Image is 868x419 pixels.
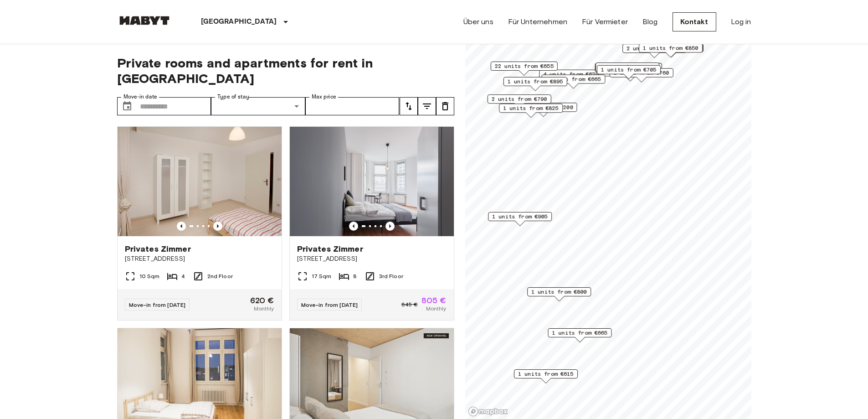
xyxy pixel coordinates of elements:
[548,328,611,342] div: Map marker
[213,222,222,231] button: Previous image
[385,222,395,231] button: Previous image
[297,254,447,264] span: [STREET_ADDRESS]
[468,406,508,417] a: Mapbox logo
[491,95,547,103] span: 2 units from €790
[436,97,454,115] button: tune
[541,75,605,89] div: Map marker
[418,97,436,115] button: tune
[514,103,573,111] span: 1 units from €1200
[514,369,578,383] div: Map marker
[201,16,277,27] p: [GEOGRAPHIC_DATA]
[642,16,658,27] a: Blog
[117,55,454,86] span: Private rooms and apartments for rent in [GEOGRAPHIC_DATA]
[731,16,751,27] a: Log in
[250,296,274,305] span: 620 €
[129,301,186,308] span: Move-in from [DATE]
[488,212,552,226] div: Map marker
[613,69,669,77] span: 2 units from €760
[638,43,702,57] div: Map marker
[118,127,282,236] img: Marketing picture of unit DE-01-146-03M
[639,43,703,57] div: Map marker
[290,127,454,236] img: Marketing picture of unit DE-01-047-05H
[117,16,172,25] img: Habyt
[552,329,607,337] span: 1 units from €665
[349,222,358,231] button: Previous image
[254,305,274,313] span: Monthly
[518,370,574,378] span: 1 units from €615
[545,75,601,83] span: 4 units from €665
[400,97,418,115] button: tune
[426,305,446,313] span: Monthly
[601,66,656,74] span: 1 units from €705
[177,222,186,231] button: Previous image
[507,78,563,86] span: 1 units from €895
[543,70,599,78] span: 4 units from €620
[217,93,249,101] label: Type of stay
[353,272,357,280] span: 8
[297,243,363,254] span: Privates Zimmer
[181,272,185,280] span: 4
[596,62,659,77] div: Map marker
[596,65,660,79] div: Map marker
[492,212,548,221] span: 1 units from €905
[531,288,587,296] span: 1 units from €800
[463,16,493,27] a: Über uns
[503,104,559,112] span: 1 units from €825
[401,300,418,309] span: 845 €
[301,301,358,308] span: Move-in from [DATE]
[123,93,157,101] label: Move-in date
[125,243,191,254] span: Privates Zimmer
[494,62,553,70] span: 22 units from €655
[490,62,557,76] div: Map marker
[139,272,160,280] span: 10 Sqm
[379,272,403,280] span: 3rd Floor
[527,287,591,301] div: Map marker
[539,70,603,84] div: Map marker
[622,44,686,58] div: Map marker
[487,94,551,109] div: Map marker
[673,12,716,31] a: Kontakt
[595,63,662,77] div: Map marker
[510,103,577,117] div: Map marker
[207,272,233,280] span: 2nd Floor
[312,93,336,101] label: Max price
[642,44,698,52] span: 1 units from €850
[118,97,136,115] button: Choose date
[421,296,447,305] span: 805 €
[117,126,282,321] a: Marketing picture of unit DE-01-146-03MPrevious imagePrevious imagePrivates Zimmer[STREET_ADDRESS...
[508,16,567,27] a: Für Unternehmen
[499,103,563,118] div: Map marker
[503,77,567,91] div: Map marker
[312,272,332,280] span: 17 Sqm
[609,68,673,83] div: Map marker
[125,254,274,264] span: [STREET_ADDRESS]
[627,44,682,52] span: 2 units from €655
[582,16,628,27] a: Für Vermieter
[600,63,655,71] span: 3 units from €655
[289,126,454,321] a: Marketing picture of unit DE-01-047-05HPrevious imagePrevious imagePrivates Zimmer[STREET_ADDRESS...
